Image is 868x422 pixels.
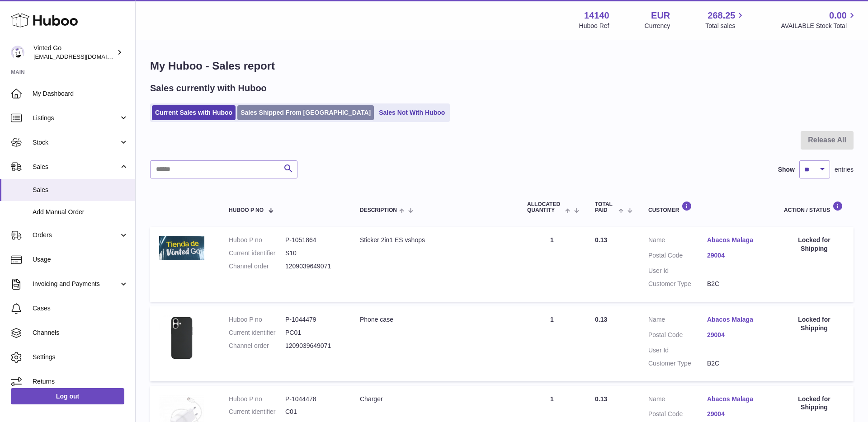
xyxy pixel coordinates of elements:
[150,59,854,73] h1: My Huboo - Sales report
[595,236,607,244] span: 0.13
[285,262,342,271] dd: 1209039649071
[648,410,707,421] dt: Postal Code
[360,207,397,213] span: Description
[579,22,609,30] div: Huboo Ref
[584,9,609,22] strong: 14140
[707,251,766,260] a: 29004
[33,89,128,98] span: My Dashboard
[33,114,119,122] span: Listings
[159,315,204,361] img: 141401752071838.jpg
[229,249,285,258] dt: Current identifier
[33,377,128,386] span: Returns
[285,249,342,258] dd: S10
[707,359,766,368] dd: B2C
[707,395,766,403] a: Abacos Malaga
[784,201,844,213] div: Action / Status
[150,82,267,94] h2: Sales currently with Huboo
[595,316,607,323] span: 0.13
[778,165,795,174] label: Show
[527,202,563,213] span: ALLOCATED Quantity
[707,315,766,324] a: Abacos Malaga
[705,9,745,30] a: 268.25 Total sales
[707,280,766,288] dd: B2C
[237,105,374,120] a: Sales Shipped From [GEOGRAPHIC_DATA]
[33,138,119,147] span: Stock
[835,165,854,174] span: entries
[33,44,115,61] div: Vinted Go
[707,410,766,418] a: 29004
[11,46,24,59] img: giedre.bartusyte@vinted.com
[784,315,844,333] div: Locked for Shipping
[360,395,509,403] div: Charger
[285,328,342,337] dd: PC01
[781,9,857,30] a: 0.00 AVAILABLE Stock Total
[33,328,128,337] span: Channels
[33,304,128,313] span: Cases
[33,208,128,216] span: Add Manual Order
[360,236,509,244] div: Sticker 2in1 ES vshops
[708,9,735,22] span: 268.25
[285,395,342,403] dd: P-1044478
[648,315,707,326] dt: Name
[648,359,707,368] dt: Customer Type
[648,236,707,247] dt: Name
[11,388,124,404] a: Log out
[648,331,707,342] dt: Postal Code
[229,315,285,324] dt: Huboo P no
[229,207,264,213] span: Huboo P no
[33,231,119,239] span: Orders
[648,346,707,355] dt: User Id
[595,395,607,403] span: 0.13
[285,236,342,244] dd: P-1051864
[33,280,119,288] span: Invoicing and Payments
[648,201,766,213] div: Customer
[33,255,128,264] span: Usage
[229,395,285,403] dt: Huboo P no
[784,236,844,253] div: Locked for Shipping
[651,9,670,22] strong: EUR
[829,9,847,22] span: 0.00
[595,202,616,213] span: Total paid
[376,105,448,120] a: Sales Not With Huboo
[518,306,586,381] td: 1
[707,331,766,339] a: 29004
[648,280,707,288] dt: Customer Type
[648,267,707,275] dt: User Id
[229,262,285,271] dt: Channel order
[360,315,509,324] div: Phone case
[648,395,707,406] dt: Name
[229,342,285,350] dt: Channel order
[229,408,285,416] dt: Current identifier
[645,22,670,30] div: Currency
[152,105,236,120] a: Current Sales with Huboo
[33,186,128,194] span: Sales
[285,342,342,350] dd: 1209039649071
[33,53,133,60] span: [EMAIL_ADDRESS][DOMAIN_NAME]
[518,227,586,302] td: 1
[781,22,857,30] span: AVAILABLE Stock Total
[705,22,745,30] span: Total sales
[33,353,128,361] span: Settings
[229,236,285,244] dt: Huboo P no
[648,251,707,262] dt: Postal Code
[229,328,285,337] dt: Current identifier
[33,163,119,171] span: Sales
[285,408,342,416] dd: C01
[285,315,342,324] dd: P-1044479
[784,395,844,412] div: Locked for Shipping
[707,236,766,244] a: Abacos Malaga
[159,236,204,260] img: 141401753105700.jpeg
